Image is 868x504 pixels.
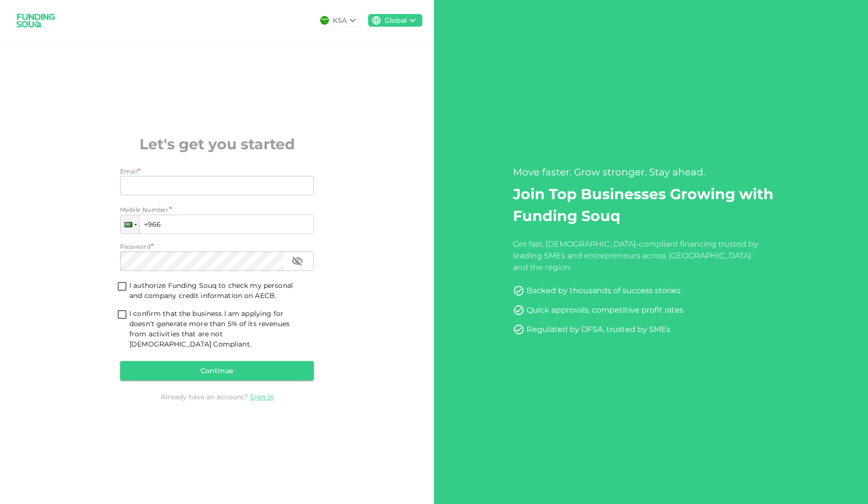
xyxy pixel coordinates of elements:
[385,16,407,26] div: Global
[513,165,789,179] div: Move faster. Grow stronger. Stay ahead.
[121,215,139,234] div: Saudi Arabia: + 966
[120,252,284,271] input: password
[513,238,761,273] div: Get fast, [DEMOGRAPHIC_DATA]-compliant financing trusted by leading SMEs and entrepreneurs across...
[120,392,314,402] div: Already have an account?
[120,176,303,195] input: email
[120,215,314,234] input: 1 (702) 123-4567
[527,324,670,335] div: Regulated by DFSA, trusted by SMEs
[527,285,681,297] div: Backed by thousands of success stories
[12,8,60,33] img: logo
[333,16,347,26] div: KSA
[129,309,306,349] span: I confirm that the business I am applying for doesn’t generate more than 5% of its revenues from ...
[120,133,314,155] h2: Let's get you started
[527,304,683,316] div: Quick approvals, competitive profit rates
[115,309,129,322] span: shariahTandCAccepted
[115,281,129,294] span: termsConditionsForInvestmentsAccepted
[120,243,151,250] span: Password
[120,205,168,215] span: Mobile Number
[320,16,329,25] img: flag-sa.b9a346574cdc8950dd34b50780441f57.svg
[513,183,789,227] h2: Join Top Businesses Growing with Funding Souq
[120,361,314,380] button: Continue
[129,281,293,300] span: I authorize Funding Souq to check my personal and company credit information on AECB.
[250,393,274,401] a: Sign in
[120,168,138,175] span: Email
